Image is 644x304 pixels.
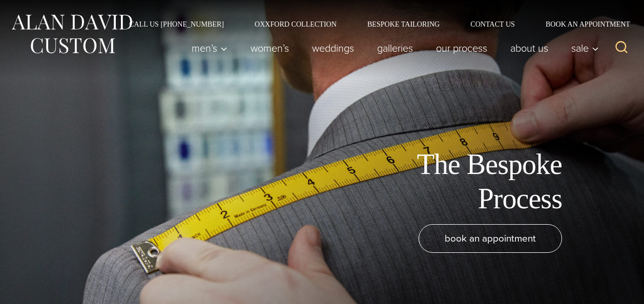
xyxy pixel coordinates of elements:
[419,224,562,253] a: book an appointment
[192,43,227,53] span: Men’s
[114,20,239,28] a: Call Us [PHONE_NUMBER]
[366,38,425,58] a: Galleries
[499,38,560,58] a: About Us
[609,36,634,60] button: View Search Form
[425,38,499,58] a: Our Process
[331,147,562,216] h1: The Bespoke Process
[239,38,301,58] a: Women’s
[180,38,605,58] nav: Primary Navigation
[455,20,530,28] a: Contact Us
[571,43,599,53] span: Sale
[352,20,455,28] a: Bespoke Tailoring
[239,20,352,28] a: Oxxford Collection
[445,231,536,246] span: book an appointment
[114,20,634,28] nav: Secondary Navigation
[10,11,133,57] img: Alan David Custom
[301,38,366,58] a: weddings
[530,20,634,28] a: Book an Appointment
